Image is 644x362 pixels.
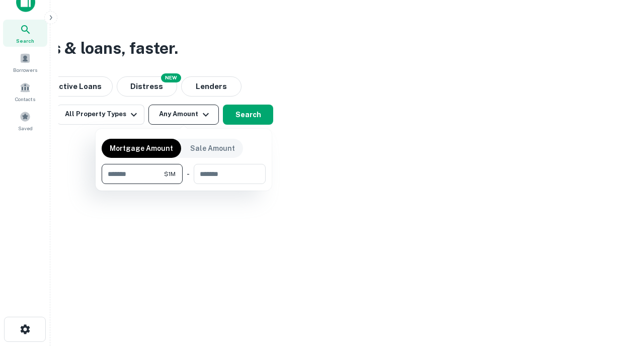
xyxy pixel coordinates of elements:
[190,143,235,154] p: Sale Amount
[594,282,644,330] iframe: Chat Widget
[110,143,173,154] p: Mortgage Amount
[164,169,176,178] span: $1M
[187,164,190,184] div: -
